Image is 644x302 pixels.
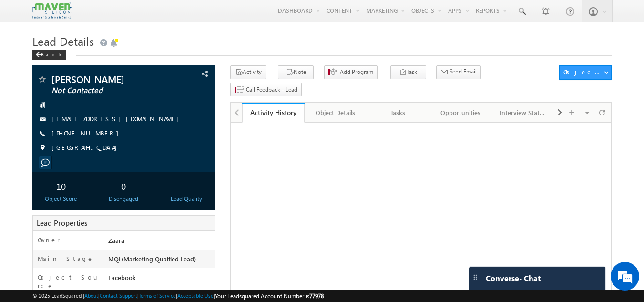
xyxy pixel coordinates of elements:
button: Task [390,65,426,79]
span: Call Feedback - Lead [246,85,297,94]
a: Opportunities [429,103,492,123]
a: Contact Support [100,292,137,299]
div: Tasks [375,107,421,118]
a: Object Details [305,103,367,123]
span: [PERSON_NAME] [51,74,164,84]
div: Interview Status [500,107,546,118]
span: Lead Details [32,33,94,49]
button: Object Actions [559,65,612,80]
span: Zaara [108,236,124,244]
div: Back [32,50,66,60]
button: Note [278,65,314,79]
span: Add Program [340,68,373,76]
div: MQL(Marketing Quaified Lead) [106,254,215,268]
span: Lead Properties [37,218,87,228]
div: Object Actions [563,68,604,76]
img: Custom Logo [32,2,72,19]
a: Activity History [242,103,305,123]
a: Tasks [367,103,429,123]
div: 0 [97,177,150,195]
span: Not Contacted [51,86,164,95]
span: [GEOGRAPHIC_DATA] [51,143,122,153]
div: Object Score [35,195,88,203]
label: Owner [38,236,60,244]
a: Interview Status [492,103,554,123]
div: Object Details [312,107,358,118]
button: Activity [230,65,266,79]
label: Object Source [38,273,99,290]
span: 77978 [309,292,324,300]
a: Acceptable Use [177,292,214,299]
label: Main Stage [38,254,94,263]
div: Lead Quality [160,195,213,203]
button: Add Program [324,65,378,79]
div: Opportunities [437,107,483,118]
span: Converse - Chat [486,274,541,282]
button: Send Email [436,65,481,79]
div: -- [160,177,213,195]
span: Send Email [450,67,477,76]
span: [PHONE_NUMBER] [51,129,123,138]
a: About [84,292,98,299]
div: Facebook [106,273,215,286]
span: Your Leadsquared Account Number is [215,292,324,300]
span: © 2025 LeadSquared | | | | | [32,292,324,301]
div: Disengaged [97,195,150,203]
a: Back [32,50,71,58]
a: Terms of Service [139,292,176,299]
img: carter-drag [471,273,479,281]
div: 10 [35,177,88,195]
div: Activity History [249,108,297,117]
a: [EMAIL_ADDRESS][DOMAIN_NAME] [51,115,184,123]
button: Call Feedback - Lead [230,83,302,97]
